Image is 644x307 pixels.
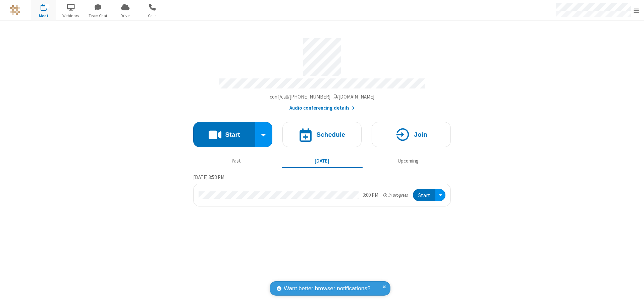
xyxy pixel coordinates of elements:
[383,192,408,198] em: in progress
[627,290,639,302] iframe: Chat
[282,122,362,147] button: Schedule
[413,189,435,201] button: Start
[193,122,255,147] button: Start
[284,284,370,293] span: Want better browser notifications?
[368,155,448,167] button: Upcoming
[255,122,273,147] div: Start conference options
[270,93,375,101] button: Copy my meeting room linkCopy my meeting room link
[316,131,345,138] h4: Schedule
[196,155,277,167] button: Past
[270,94,375,100] span: Copy my meeting room link
[372,122,451,147] button: Join
[31,13,56,19] span: Meet
[289,104,355,112] button: Audio conferencing details
[414,131,427,138] h4: Join
[10,5,20,15] img: QA Selenium DO NOT DELETE OR CHANGE
[45,4,50,9] div: 1
[193,173,451,207] section: Today's Meetings
[193,33,451,112] section: Account details
[435,189,445,201] div: Open menu
[282,155,363,167] button: [DATE]
[363,191,378,199] div: 3:00 PM
[140,13,165,19] span: Calls
[58,13,84,19] span: Webinars
[193,174,224,180] span: [DATE] 3:58 PM
[86,13,111,19] span: Team Chat
[225,131,240,138] h4: Start
[113,13,138,19] span: Drive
